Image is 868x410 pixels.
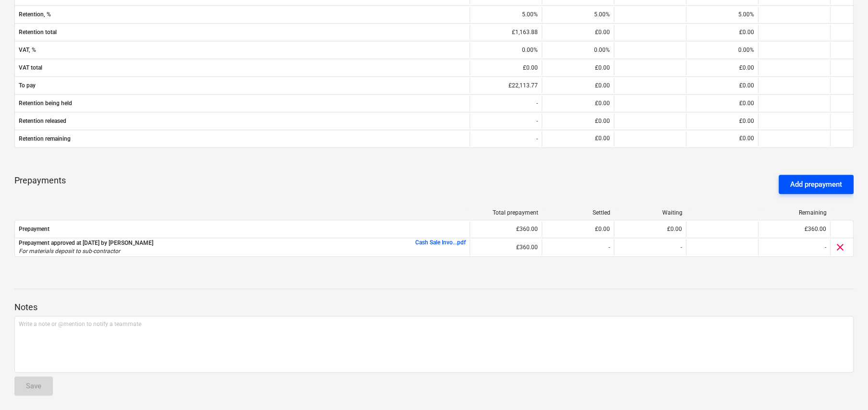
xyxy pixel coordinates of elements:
[470,239,542,255] div: £360.00
[779,175,854,194] button: Add prepayment
[686,24,758,40] div: £0.00
[542,221,614,237] div: £0.00
[758,221,830,237] div: £360.00
[542,42,614,58] div: 0.00%
[415,239,466,246] a: Cash Sale Invo...pdf
[614,239,686,255] div: -
[474,209,538,216] div: Total prepayment
[19,135,466,142] span: Retention remaining
[542,239,614,255] div: -
[470,24,542,40] div: £1,163.88
[19,226,466,232] span: Prepayment
[762,209,827,216] div: Remaining
[19,118,466,124] span: Retention released
[686,7,758,22] div: 5.00%
[542,60,614,75] div: £0.00
[542,7,614,22] div: 5.00%
[470,7,542,22] div: 5.00%
[470,60,542,75] div: £0.00
[470,113,542,129] div: -
[546,209,610,216] div: Settled
[19,11,466,18] span: Retention, %
[758,239,830,255] div: -
[19,100,466,107] span: Retention being held
[686,42,758,58] div: 0.00%
[686,60,758,75] div: £0.00
[834,241,846,253] span: clear
[686,96,758,111] div: £0.00
[739,134,754,143] p: £0.00
[470,78,542,93] div: £22,113.77
[14,175,66,194] p: Prepayments
[686,113,758,129] div: £0.00
[820,364,868,410] iframe: Chat Widget
[595,134,610,143] p: £0.00
[19,239,153,247] p: Prepayment approved at [DATE] by [PERSON_NAME]
[470,221,542,237] div: £360.00
[618,209,682,216] div: Waiting
[790,178,842,191] div: Add prepayment
[19,47,466,53] span: VAT, %
[686,78,758,93] div: £0.00
[542,96,614,111] div: £0.00
[542,78,614,93] div: £0.00
[19,247,153,255] p: For materials deposit to sub-contractor
[542,113,614,129] div: £0.00
[14,301,854,313] p: Notes
[19,82,466,89] span: To pay
[542,24,614,40] div: £0.00
[19,64,466,71] span: VAT total
[19,29,466,36] span: Retention total
[470,42,542,58] div: 0.00%
[614,221,686,237] div: £0.00
[470,96,542,111] div: -
[470,131,542,146] div: -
